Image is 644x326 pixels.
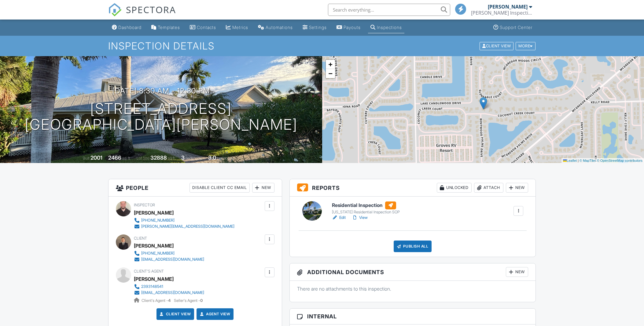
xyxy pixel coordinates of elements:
[141,257,204,262] div: [EMAIL_ADDRESS][DOMAIN_NAME]
[208,154,216,161] div: 3.0
[158,25,180,30] div: Templates
[352,215,368,221] a: View
[480,42,513,50] div: Client View
[506,183,528,193] div: New
[134,256,204,263] a: [EMAIL_ADDRESS][DOMAIN_NAME]
[217,156,234,161] span: bathrooms
[168,298,171,303] strong: 4
[290,179,536,197] h3: Reports
[134,290,204,296] a: [EMAIL_ADDRESS][DOMAIN_NAME]
[108,41,536,51] h1: Inspection Details
[328,70,332,77] span: −
[563,159,577,162] a: Leaflet
[141,251,175,256] div: [PHONE_NUMBER]
[126,3,176,16] span: SPECTORA
[118,25,142,30] div: Dashboard
[108,8,176,21] a: SPECTORA
[223,22,251,33] a: Metrics
[479,43,515,48] a: Client View
[83,156,90,161] span: Built
[506,267,528,277] div: New
[134,203,155,207] span: Inspector
[141,224,234,229] div: [PERSON_NAME][EMAIL_ADDRESS][DOMAIN_NAME]
[134,217,234,223] a: [PHONE_NUMBER]
[394,241,432,252] div: Publish All
[491,22,535,33] a: Support Center
[326,60,335,69] a: Zoom in
[200,298,203,303] strong: 0
[332,210,400,215] div: [US_STATE] Residential Inspection SOP
[297,285,528,292] p: There are no attachments to this inspection.
[300,22,329,33] a: Settings
[328,60,332,68] span: +
[134,241,174,250] div: [PERSON_NAME]
[134,208,174,217] div: [PERSON_NAME]
[437,183,472,193] div: Unlocked
[488,4,528,10] div: [PERSON_NAME]
[232,25,248,30] div: Metrics
[134,284,204,290] a: 2393148541
[190,183,250,193] div: Disable Client CC Email
[108,3,122,16] img: The Best Home Inspection Software - Spectora
[122,156,131,161] span: sq. ft.
[332,201,400,215] a: Residential Inspection [US_STATE] Residential Inspection SOP
[159,311,191,317] a: Client View
[186,156,202,161] span: bedrooms
[109,179,282,197] h3: People
[597,159,642,162] a: © OpenStreetMap contributors
[197,25,216,30] div: Contacts
[141,284,163,289] div: 2393148541
[142,298,171,303] span: Client's Agent -
[332,215,346,221] a: Edit
[134,236,147,241] span: Client
[252,183,274,193] div: New
[134,250,204,256] a: [PHONE_NUMBER]
[344,25,361,30] div: Payouts
[309,25,327,30] div: Settings
[137,156,149,161] span: Lot Size
[256,22,295,33] a: Automations (Basic)
[334,22,363,33] a: Payouts
[199,311,230,317] a: Agent View
[187,22,219,33] a: Contacts
[471,10,532,16] div: Groff Inspections LLC
[112,87,210,95] h3: [DATE] 8:30 am - 12:30 pm
[328,4,450,16] input: Search everything...
[578,159,579,162] span: |
[25,101,297,133] h1: [STREET_ADDRESS] [GEOGRAPHIC_DATA][PERSON_NAME]
[580,159,596,162] a: © MapTiler
[290,309,536,324] h3: Internal
[326,69,335,78] a: Zoom out
[181,154,185,161] div: 3
[168,156,175,161] span: sq.ft.
[480,97,487,110] img: Marker
[134,274,174,284] a: [PERSON_NAME]
[474,183,503,193] div: Attach
[377,25,402,30] div: Inspections
[90,154,102,161] div: 2001
[500,25,532,30] div: Support Center
[174,298,203,303] span: Seller's Agent -
[141,218,175,223] div: [PHONE_NUMBER]
[134,223,234,230] a: [PERSON_NAME][EMAIL_ADDRESS][DOMAIN_NAME]
[150,154,167,161] div: 32888
[134,269,164,273] span: Client's Agent
[266,25,293,30] div: Automations
[141,290,204,295] div: [EMAIL_ADDRESS][DOMAIN_NAME]
[516,42,535,50] div: More
[108,154,121,161] div: 2466
[290,263,536,281] h3: Additional Documents
[109,22,144,33] a: Dashboard
[149,22,182,33] a: Templates
[368,22,404,33] a: Inspections
[332,201,400,209] h6: Residential Inspection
